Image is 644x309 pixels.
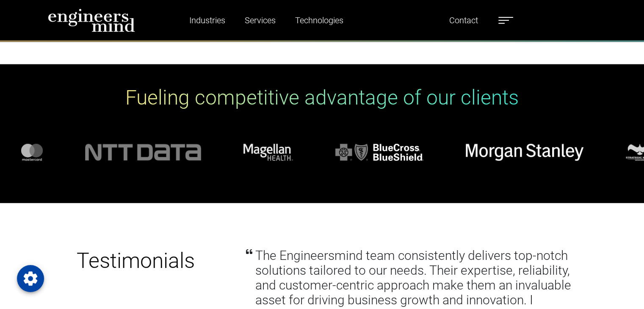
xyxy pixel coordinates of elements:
[21,144,43,161] img: logo
[446,11,481,30] a: Contact
[241,11,279,30] a: Services
[48,8,135,32] img: logo
[48,248,224,273] h1: Testimonials
[125,86,519,110] h1: Fueling competitive advantage of our clients
[292,11,347,30] a: Technologies
[85,144,201,161] img: logo
[186,11,229,30] a: Industries
[243,144,293,161] img: logo
[466,144,583,161] img: logo
[335,144,423,161] img: logo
